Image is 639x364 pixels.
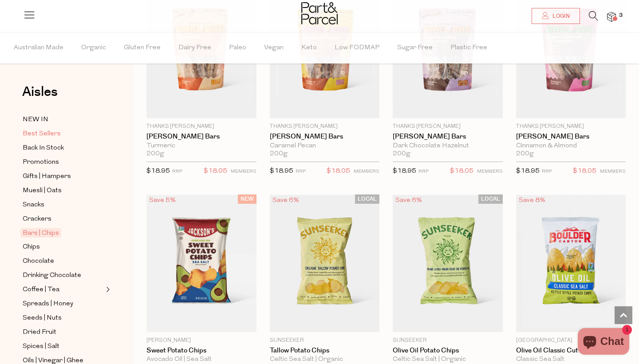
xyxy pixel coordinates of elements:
[516,168,540,174] span: $18.95
[355,194,379,204] span: LOCAL
[146,168,170,174] span: $18.95
[231,169,256,174] small: MEMBERS
[23,157,59,168] span: Promotions
[516,195,626,332] img: Olive Oil Classic Cut
[178,32,211,63] span: Dairy Free
[23,129,61,139] span: Best Sellers
[23,128,103,139] a: Best Sellers
[478,194,503,204] span: LOCAL
[23,284,103,295] a: Coffee | Tea
[23,214,51,225] span: Crackers
[532,8,580,24] a: Login
[23,285,59,295] span: Coffee | Tea
[516,133,626,141] a: [PERSON_NAME] Bars
[23,341,103,352] a: Spices | Salt
[270,336,380,344] p: Sunseeker
[23,241,103,253] a: Chips
[81,32,106,63] span: Organic
[23,327,103,338] a: Dried Fruit
[516,336,626,344] p: [GEOGRAPHIC_DATA]
[23,186,62,196] span: Muesli | Oats
[393,194,425,206] div: Save 6%
[23,256,103,267] a: Chocolate
[270,133,380,141] a: [PERSON_NAME] Bars
[23,299,73,309] span: Spreads | Honey
[516,347,626,355] a: Olive Oil Classic Cut
[393,336,503,344] p: Sunseeker
[146,356,256,364] div: Avocado Oil | Sea Salt
[23,242,40,253] span: Chips
[23,313,62,324] span: Seeds | Nuts
[270,194,302,206] div: Save 6%
[14,32,63,63] span: Australian Made
[600,169,626,174] small: MEMBERS
[477,169,503,174] small: MEMBERS
[270,142,380,150] div: Caramel Pecan
[270,347,380,355] a: Tallow Potato Chips
[393,195,503,332] img: Olive Oil Potato Chips
[23,171,71,182] span: Gifts | Hampers
[450,32,487,63] span: Plastic Free
[23,298,103,309] a: Spreads | Honey
[146,336,256,344] p: [PERSON_NAME]
[573,166,596,177] span: $18.05
[301,2,338,24] img: Part&Parcel
[23,256,54,267] span: Chocolate
[393,347,503,355] a: Olive Oil Potato Chips
[393,123,503,131] p: Thanks [PERSON_NAME]
[104,284,110,295] button: Expand/Collapse Coffee | Tea
[270,195,380,332] img: Tallow Potato Chips
[270,150,288,158] span: 200g
[264,32,284,63] span: Vegan
[23,270,81,281] span: Drinking Chocolate
[23,327,56,338] span: Dried Fruit
[542,169,552,174] small: RRP
[270,168,293,174] span: $18.95
[270,356,380,364] div: Celtic Sea Salt | Organic
[393,356,503,364] div: Celtic Sea Salt | Organic
[229,32,246,63] span: Paleo
[146,150,164,158] span: 200g
[146,195,256,332] img: Sweet Potato Chips
[516,142,626,150] div: Cinnamon & Almond
[23,142,103,154] a: Back In Stock
[23,199,103,210] a: Snacks
[146,142,256,150] div: Turmeric
[23,341,59,352] span: Spices | Salt
[23,200,44,210] span: Snacks
[124,32,161,63] span: Gluten Free
[23,313,103,324] a: Seeds | Nuts
[146,133,256,141] a: [PERSON_NAME] Bars
[20,228,61,237] span: Bars | Chips
[393,142,503,150] div: Dark Chocolate Hazelnut
[22,82,58,102] span: Aisles
[418,169,429,174] small: RRP
[23,171,103,182] a: Gifts | Hampers
[238,194,256,204] span: NEW
[450,166,473,177] span: $18.05
[23,270,103,281] a: Drinking Chocolate
[23,114,103,125] a: NEW IN
[23,143,64,154] span: Back In Stock
[146,123,256,131] p: Thanks [PERSON_NAME]
[550,12,570,20] span: Login
[327,166,350,177] span: $18.05
[393,150,410,158] span: 200g
[23,185,103,196] a: Muesli | Oats
[172,169,182,174] small: RRP
[354,169,379,174] small: MEMBERS
[393,168,416,174] span: $18.95
[23,157,103,168] a: Promotions
[516,194,548,206] div: Save 8%
[270,123,380,131] p: Thanks [PERSON_NAME]
[146,194,178,206] div: Save 5%
[397,32,433,63] span: Sugar Free
[23,115,48,125] span: NEW IN
[607,12,616,21] a: 3
[22,85,58,107] a: Aisles
[393,133,503,141] a: [PERSON_NAME] Bars
[516,123,626,131] p: Thanks [PERSON_NAME]
[301,32,317,63] span: Keto
[204,166,227,177] span: $18.05
[146,347,256,355] a: Sweet Potato Chips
